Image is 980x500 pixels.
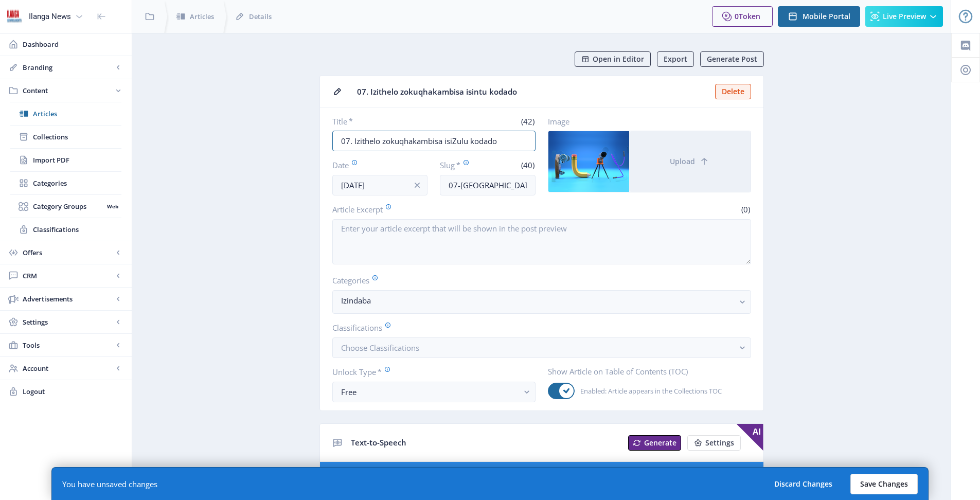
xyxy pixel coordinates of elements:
[23,386,123,397] span: Logout
[332,366,527,378] label: Unlock Type
[23,294,113,304] span: Advertisements
[341,294,734,307] nb-select-label: Izindaba
[687,435,741,451] button: Settings
[520,160,536,170] span: (40)
[593,55,644,63] span: Open in Editor
[332,337,751,358] button: Choose Classifications
[440,159,484,171] label: Slug
[332,116,430,127] label: Title
[33,178,121,188] span: Categories
[548,116,743,127] label: Image
[62,479,157,489] div: You have unsaved changes
[737,424,763,451] span: AI
[10,218,121,241] a: Classifications
[33,224,121,235] span: Classifications
[622,435,681,451] a: New page
[351,437,406,448] span: Text-to-Speech
[10,195,121,218] a: Category GroupsWeb
[33,155,121,165] span: Import PDF
[332,159,420,171] label: Date
[332,204,538,215] label: Article Excerpt
[23,363,113,373] span: Account
[33,132,121,142] span: Collections
[341,343,419,353] span: Choose Classifications
[10,149,121,171] a: Import PDF
[412,180,422,190] nb-icon: info
[10,102,121,125] a: Articles
[10,172,121,194] a: Categories
[332,322,743,333] label: Classifications
[332,175,428,195] input: Publishing Date
[657,51,694,67] button: Export
[764,474,842,494] button: Discard Changes
[520,116,536,127] span: (42)
[23,247,113,258] span: Offers
[357,86,709,97] span: 07. Izithelo zokuqhakambisa isintu kodado
[705,439,734,447] span: Settings
[23,340,113,350] span: Tools
[23,85,113,96] span: Content
[23,271,113,281] span: CRM
[341,386,519,398] div: Free
[712,6,773,27] button: 0Token
[440,175,536,195] input: this-is-how-a-slug-looks-like
[332,131,536,151] input: Type Article Title ...
[740,204,751,215] span: (0)
[332,275,743,286] label: Categories
[33,201,103,211] span: Category Groups
[778,6,860,27] button: Mobile Portal
[249,11,272,22] span: Details
[644,439,676,447] span: Generate
[803,12,850,21] span: Mobile Portal
[670,157,695,166] span: Upload
[850,474,918,494] button: Save Changes
[10,126,121,148] a: Collections
[23,317,113,327] span: Settings
[715,84,751,99] button: Delete
[664,55,687,63] span: Export
[575,51,651,67] button: Open in Editor
[700,51,764,67] button: Generate Post
[575,385,722,397] span: Enabled: Article appears in the Collections TOC
[628,435,681,451] button: Generate
[707,55,757,63] span: Generate Post
[865,6,943,27] button: Live Preview
[29,5,71,28] div: Ilanga News
[548,366,743,377] label: Show Article on Table of Contents (TOC)
[629,131,751,192] button: Upload
[33,109,121,119] span: Articles
[332,290,751,314] button: Izindaba
[6,8,23,25] img: 6e32966d-d278-493e-af78-9af65f0c2223.png
[190,11,214,22] span: Articles
[103,201,121,211] nb-badge: Web
[332,382,536,402] button: Free
[407,175,427,195] button: info
[23,62,113,73] span: Branding
[739,11,760,21] span: Token
[883,12,926,21] span: Live Preview
[681,435,741,451] a: New page
[23,39,123,49] span: Dashboard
